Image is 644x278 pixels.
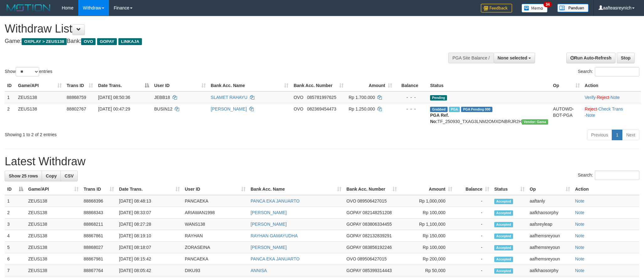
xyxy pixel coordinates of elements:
td: ZEUS138 [26,195,81,207]
h1: Withdraw List [5,23,423,35]
a: Note [575,222,584,227]
span: Show 25 rows [9,173,38,178]
th: Game/API: activate to sort column ascending [16,80,64,91]
span: 88802767 [67,106,86,111]
td: aafkhaosorphy [527,207,573,219]
td: PANCAEKA [182,253,248,265]
td: - [455,207,492,219]
th: Op: activate to sort column ascending [527,183,573,195]
td: 88867764 [81,265,117,276]
span: Accepted [494,222,513,227]
span: GOPAY [97,38,117,45]
span: OVO [293,95,303,100]
a: 1 [612,130,622,140]
span: Copy 083806334455 to clipboard [362,222,392,227]
td: WANS138 [182,219,248,230]
a: Show 25 rows [5,171,42,181]
span: Accepted [494,199,513,204]
a: SLAMET RAHAYU [211,95,247,100]
td: Rp 50,000 [399,265,455,276]
td: aafhemsreyoun [527,242,573,253]
span: GOPAY [346,210,361,215]
a: [PERSON_NAME] [251,245,287,250]
a: Next [622,130,639,140]
span: JEBB18 [154,95,170,100]
td: 88867981 [81,253,117,265]
h1: Latest Withdraw [5,155,639,168]
img: MOTION_logo.png [5,3,52,13]
th: Status: activate to sort column ascending [492,183,527,195]
td: [DATE] 08:27:28 [117,219,182,230]
span: Copy 089506427015 to clipboard [357,198,387,203]
span: Accepted [494,268,513,274]
a: [PERSON_NAME] [251,210,287,215]
span: Copy 082148251208 to clipboard [362,210,392,215]
a: Previous [587,130,612,140]
td: 3 [5,219,26,230]
span: Copy [46,173,57,178]
th: Trans ID: activate to sort column ascending [64,80,96,91]
label: Search: [578,67,639,76]
td: ZEUS138 [26,265,81,276]
span: OVO [293,106,303,111]
span: PGA Pending [461,107,492,112]
input: Search: [595,67,639,76]
td: ZEUS138 [26,219,81,230]
td: 88868027 [81,242,117,253]
button: None selected [494,53,535,63]
td: 88868396 [81,195,117,207]
th: Balance: activate to sort column ascending [455,183,492,195]
span: Copy 085399314443 to clipboard [362,268,392,273]
th: User ID: activate to sort column ascending [152,80,208,91]
td: 4 [5,230,26,242]
a: Reject [597,95,609,100]
span: 34 [543,2,552,7]
img: Feedback.jpg [481,4,512,13]
td: 5 [5,242,26,253]
span: Accepted [494,210,513,216]
td: 88868343 [81,207,117,219]
img: Button%20Memo.svg [522,4,548,13]
a: Note [586,113,595,118]
span: Marked by aafsreyleap [449,107,460,112]
span: [DATE] 08:50:36 [98,95,130,100]
div: - - - [397,106,425,112]
td: - [455,265,492,276]
a: Note [575,233,584,238]
td: ARIAWAN1998 [182,207,248,219]
a: Verify [585,95,596,100]
span: CSV [65,173,74,178]
td: 6 [5,253,26,265]
td: · · [582,103,641,127]
span: 88868759 [67,95,86,100]
span: Copy 089506427015 to clipboard [357,256,387,261]
span: Pending [430,95,447,100]
span: Accepted [494,257,513,262]
span: Copy 082369454473 to clipboard [307,106,336,111]
th: Date Trans.: activate to sort column ascending [117,183,182,195]
span: OVO [346,256,356,261]
th: Status [428,80,550,91]
td: [DATE] 08:19:10 [117,230,182,242]
a: Note [575,245,584,250]
th: ID: activate to sort column descending [5,183,26,195]
td: ZEUS138 [26,253,81,265]
label: Search: [578,171,639,180]
a: Copy [42,171,61,181]
span: Rp 1.250.000 [349,106,375,111]
a: Run Auto-Refresh [566,53,615,63]
span: Vendor URL: https://trx31.1velocity.biz [522,119,548,125]
td: [DATE] 08:18:07 [117,242,182,253]
td: 88867861 [81,230,117,242]
a: Note [575,268,584,273]
span: GOPAY [346,222,361,227]
div: PGA Site Balance / [448,53,493,63]
th: Bank Acc. Name: activate to sort column ascending [248,183,344,195]
span: [DATE] 00:47:29 [98,106,130,111]
span: Copy 083856192246 to clipboard [362,245,392,250]
a: PANCA EKA JANUARTO [251,198,299,203]
th: Op: activate to sort column ascending [551,80,582,91]
td: · · [582,91,641,103]
span: Rp 1.700.000 [349,95,375,100]
span: Accepted [494,245,513,250]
